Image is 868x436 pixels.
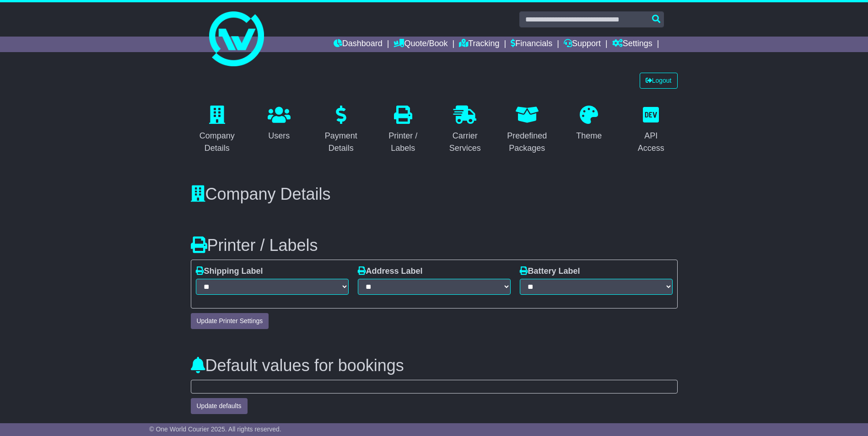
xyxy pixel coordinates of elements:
[625,102,678,158] a: API Access
[612,37,652,52] a: Settings
[191,236,678,255] h3: Printer / Labels
[507,130,548,154] div: Predefined Packages
[196,266,263,276] label: Shipping Label
[631,130,672,154] div: API Access
[445,130,486,154] div: Carrier Services
[640,73,678,89] a: Logout
[262,102,297,145] a: Users
[191,398,248,414] button: Update defaults
[315,102,368,158] a: Payment Details
[459,37,499,52] a: Tracking
[501,102,554,158] a: Predefined Packages
[439,102,492,158] a: Carrier Services
[511,37,552,52] a: Financials
[321,130,362,154] div: Payment Details
[377,102,430,158] a: Printer / Labels
[520,266,580,276] label: Battery Label
[191,185,678,203] h3: Company Details
[191,102,244,158] a: Company Details
[358,266,423,276] label: Address Label
[576,130,602,142] div: Theme
[394,37,447,52] a: Quote/Book
[564,37,601,52] a: Support
[268,130,291,142] div: Users
[383,130,424,154] div: Printer / Labels
[149,425,281,433] span: © One World Courier 2025. All rights reserved.
[334,37,383,52] a: Dashboard
[191,356,678,375] h3: Default values for bookings
[197,130,238,154] div: Company Details
[191,313,269,329] button: Update Printer Settings
[570,102,608,145] a: Theme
